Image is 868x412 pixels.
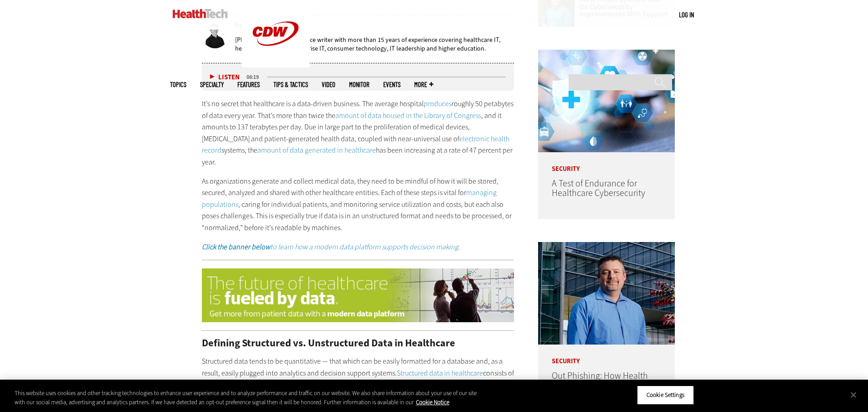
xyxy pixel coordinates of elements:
a: Features [237,81,260,88]
p: Security [538,345,675,365]
a: Click the banner belowto learn how a modern data platform supports decision making. [202,242,460,252]
button: Cookie Settings [637,386,694,405]
em: to learn how a modern data platform supports decision making. [270,242,460,252]
a: Out Phishing: How Health Systems Can Re-Evaluate Employee Security Training [552,370,653,401]
a: CDW [241,60,310,70]
img: MDP White Paper [202,268,514,322]
a: Structured data in healthcare [397,368,483,378]
a: produces [424,99,452,108]
img: Home [173,9,228,18]
div: User menu [679,10,694,20]
span: More [414,81,433,88]
a: A Test of Endurance for Healthcare Cybersecurity [552,177,645,199]
a: amount of data housed in the Library of Congress [335,111,481,120]
span: Topics [170,81,186,88]
a: MonITor [349,81,370,88]
a: Events [383,81,401,88]
img: Scott Currie [538,242,675,345]
a: More information about your privacy [416,398,449,406]
img: Healthcare cybersecurity [538,50,675,152]
a: Video [322,81,335,88]
h2: Defining Structured vs. Unstructured Data in Healthcare [202,338,514,348]
p: Security [538,152,675,172]
button: Close [843,385,863,405]
a: Tips & Tactics [273,81,308,88]
a: amount of data generated in healthcare [257,145,376,155]
em: Click the banner below [202,242,270,252]
p: As organizations generate and collect medical data, they need to be mindful of how it will be sto... [202,175,514,234]
p: It’s no secret that healthcare is a data-driven business. The average hospital roughly 50 petabyt... [202,98,514,168]
a: Log in [679,10,694,19]
div: This website uses cookies and other tracking technologies to enhance user experience and to analy... [15,389,478,407]
a: managing populations [202,188,497,209]
span: Specialty [200,81,224,88]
